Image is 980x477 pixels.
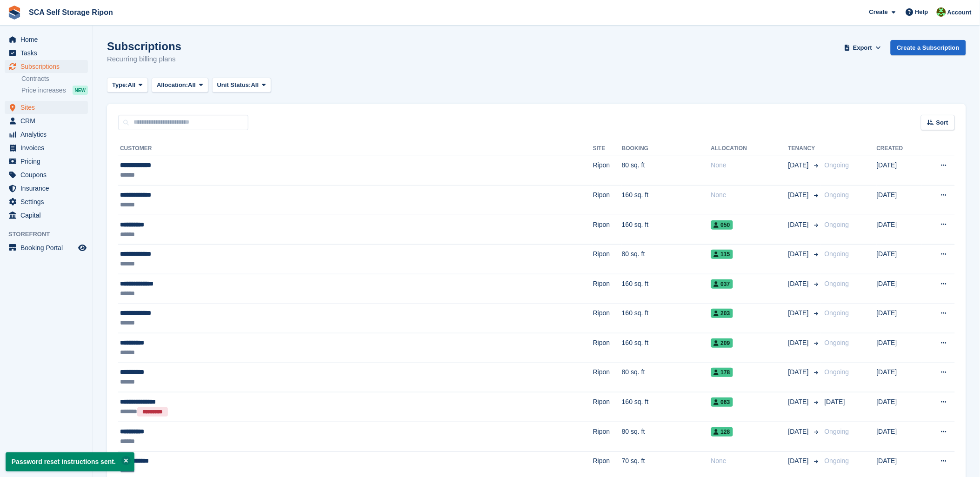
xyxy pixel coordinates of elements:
span: [DATE] [788,456,811,466]
button: Unit Status: All [212,78,271,93]
span: Ongoing [825,339,849,346]
td: Ripon [593,156,622,185]
td: [DATE] [877,422,922,451]
div: None [711,190,788,200]
td: [DATE] [877,185,922,215]
img: stora-icon-8386f47178a22dfd0bd8f6a31ec36ba5ce8667c1dd55bd0f319d3a0aa187defe.svg [7,6,21,20]
span: Account [947,8,972,17]
th: Booking [622,141,711,156]
span: Ongoing [825,428,849,435]
p: Password reset instructions sent. [6,452,134,471]
td: Ripon [593,245,622,274]
button: Type: All [107,78,148,93]
span: All [251,80,259,90]
span: Booking Portal [20,241,76,254]
span: Tasks [20,46,76,60]
td: Ripon [593,274,622,304]
a: menu [5,241,88,254]
a: menu [5,114,88,127]
span: [DATE] [788,190,811,200]
a: menu [5,60,88,73]
th: Customer [118,141,593,156]
th: Allocation [711,141,788,156]
a: menu [5,182,88,195]
div: None [711,160,788,170]
td: [DATE] [877,304,922,333]
span: Ongoing [825,280,849,287]
a: menu [5,195,88,208]
td: Ripon [593,422,622,451]
span: Coupons [20,168,76,181]
td: 80 sq. ft [622,422,711,451]
span: Invoices [20,141,76,154]
span: [DATE] [788,249,811,259]
td: [DATE] [877,215,922,245]
a: menu [5,168,88,181]
span: Ongoing [825,457,849,464]
td: 160 sq. ft [622,333,711,363]
span: Ongoing [825,191,849,199]
td: 160 sq. ft [622,392,711,422]
span: Pricing [20,155,76,168]
span: Sort [936,118,948,127]
span: [DATE] [788,308,811,318]
a: menu [5,155,88,168]
span: 115 [711,250,733,259]
a: Price increases NEW [21,85,88,95]
td: [DATE] [877,333,922,363]
span: Price increases [21,86,66,95]
span: Type: [112,80,128,90]
span: [DATE] [788,367,811,377]
span: Capital [20,209,76,222]
th: Site [593,141,622,156]
td: 160 sq. ft [622,185,711,215]
button: Export [842,40,883,55]
td: 80 sq. ft [622,363,711,392]
a: Contracts [21,74,88,83]
span: All [128,80,136,90]
td: Ripon [593,363,622,392]
a: Preview store [77,242,88,253]
a: menu [5,209,88,222]
span: Allocation: [157,80,188,90]
td: Ripon [593,185,622,215]
p: Recurring billing plans [107,54,181,65]
th: Tenancy [788,141,821,156]
span: Insurance [20,182,76,195]
span: [DATE] [825,398,845,405]
td: Ripon [593,215,622,245]
span: Create [869,7,888,17]
span: Ongoing [825,250,849,258]
td: Ripon [593,392,622,422]
span: 178 [711,368,733,377]
span: Home [20,33,76,46]
img: Kelly Neesham [937,7,946,17]
td: 160 sq. ft [622,215,711,245]
span: Ongoing [825,221,849,228]
span: Subscriptions [20,60,76,73]
td: [DATE] [877,392,922,422]
span: [DATE] [788,397,811,407]
span: 203 [711,309,733,318]
span: [DATE] [788,160,811,170]
a: menu [5,101,88,114]
td: 160 sq. ft [622,304,711,333]
h1: Subscriptions [107,40,181,53]
span: Analytics [20,128,76,141]
span: Help [915,7,928,17]
a: menu [5,46,88,60]
a: menu [5,141,88,154]
td: 160 sq. ft [622,274,711,304]
td: 80 sq. ft [622,245,711,274]
span: Export [853,43,872,53]
th: Created [877,141,922,156]
span: Ongoing [825,309,849,317]
span: 037 [711,279,733,289]
span: CRM [20,114,76,127]
span: All [188,80,196,90]
span: 063 [711,397,733,407]
span: [DATE] [788,279,811,289]
span: [DATE] [788,427,811,437]
td: 80 sq. ft [622,156,711,185]
td: Ripon [593,333,622,363]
